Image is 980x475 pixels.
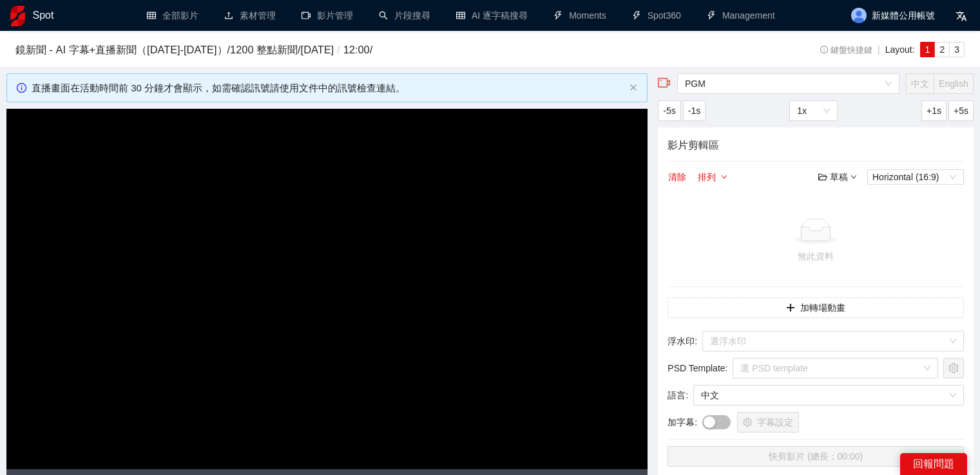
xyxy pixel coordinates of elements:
a: thunderboltMoments [553,10,606,21]
button: setting [943,358,964,378]
a: upload素材管理 [224,10,276,21]
span: video-camera [658,77,671,89]
span: down [850,174,857,180]
span: PSD Template : [668,361,727,375]
span: | [878,44,880,55]
span: +1s [927,104,941,118]
span: -5s [663,104,675,118]
span: info-circle [820,46,829,54]
div: 回報問題 [900,453,967,475]
span: 浮水印 : [668,334,697,348]
a: thunderboltSpot360 [632,10,681,21]
span: 加字幕 : [668,415,697,429]
div: 無此資料 [673,249,959,263]
span: 語言 : [668,388,688,402]
h4: 影片剪輯區 [668,137,964,153]
span: 3 [954,44,959,55]
span: 1 [925,44,930,55]
a: search片段搜尋 [379,10,430,21]
span: close [629,84,637,91]
a: tableAI 逐字稿搜尋 [456,10,528,21]
a: thunderboltManagement [707,10,775,21]
span: Horizontal (16:9) [872,170,959,184]
button: setting字幕設定 [737,412,799,433]
h3: 鏡新聞 - AI 字幕+直播新聞（[DATE]-[DATE]） / 1200 整點新聞 / [DATE] 12:00 / [15,42,752,59]
button: 快剪影片 (總長：00:00) [668,446,964,467]
button: close [629,84,637,92]
span: plus [786,303,795,313]
button: 清除 [668,169,687,185]
span: 中文 [911,79,929,89]
span: 1x [797,101,830,120]
div: 直播畫面在活動時間前 30 分鐘才會顯示，如需確認訊號請使用文件中的訊號檢查連結。 [32,80,624,96]
button: 排列down [697,169,728,185]
span: Layout: [885,44,915,55]
div: 草稿 [818,170,857,184]
span: -1s [688,104,700,118]
img: logo [10,6,25,26]
span: 2 [939,44,945,55]
span: +5s [954,104,968,118]
button: +1s [921,100,946,121]
span: folder-open [818,172,827,182]
button: +5s [948,100,974,121]
span: PGM [685,74,892,93]
span: info-circle [17,83,26,93]
span: English [939,79,968,89]
img: avatar [851,8,867,23]
button: plus加轉場動畫 [668,297,964,318]
a: table全部影片 [147,10,198,21]
button: -5s [658,100,680,121]
span: 鍵盤快捷鍵 [820,46,872,55]
span: 中文 [701,386,956,405]
button: -1s [683,100,706,121]
div: Video Player [6,109,648,469]
span: down [721,174,727,182]
a: video-camera影片管理 [302,10,353,21]
span: / [334,44,343,55]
